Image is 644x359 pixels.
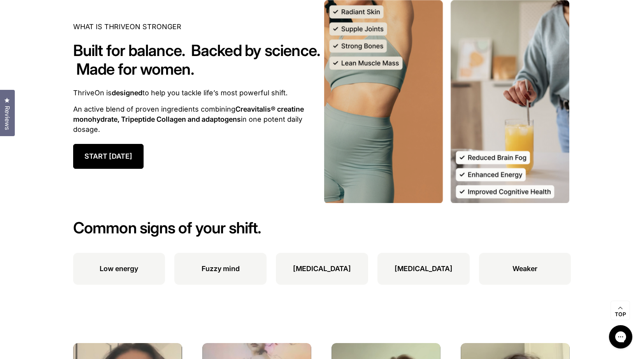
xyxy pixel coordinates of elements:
[100,264,138,274] p: Low energy
[73,144,144,169] a: START [DATE]
[73,88,322,98] p: ThriveOn is to help you tackle life’s most powerful shift.
[395,264,453,274] p: [MEDICAL_DATA]
[73,104,322,135] p: An active blend of proven ingredients combining in one potent daily dosage.
[73,41,322,79] h2: Built for balance. Backed by science. Made for women.
[73,22,322,32] p: WHAT IS THRIVEON STRONGER
[615,311,626,318] span: Top
[202,264,240,274] p: Fuzzy mind
[2,106,12,130] span: Reviews
[605,322,636,351] iframe: Gorgias live chat messenger
[512,264,537,274] p: Weaker
[293,264,351,274] p: [MEDICAL_DATA]
[112,89,142,97] strong: designed
[73,219,571,237] h2: Common signs of your shift.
